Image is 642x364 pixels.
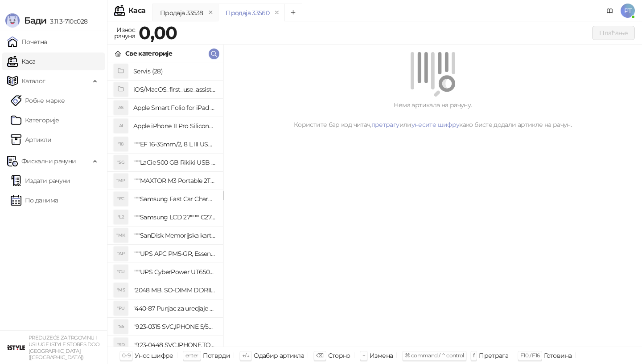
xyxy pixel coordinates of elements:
[544,350,572,361] div: Готовина
[185,352,198,359] span: enter
[114,338,128,352] div: "SD
[473,352,474,359] span: f
[114,210,128,224] div: "L2
[46,17,87,25] span: 3.11.3-710c028
[29,335,100,360] small: PREDUZEĆE ZA TRGOVINU I USLUGE ISTYLE STORES DOO [GEOGRAPHIC_DATA] ([GEOGRAPHIC_DATA])
[11,131,52,149] a: ArtikliАртикли
[133,210,216,224] h4: """Samsung LCD 27"""" C27F390FHUXEN"""
[11,111,59,129] a: Категорије
[114,155,128,170] div: "5G
[114,137,128,151] div: "18
[133,338,216,352] h4: "923-0448 SVC,IPHONE,TOURQUE DRIVER KIT .65KGF- CM Šrafciger "
[114,119,128,133] div: AI
[7,33,47,51] a: Почетна
[21,72,45,90] span: Каталог
[520,352,539,359] span: F10 / F16
[114,247,128,261] div: "AP
[603,4,617,18] a: Документација
[405,352,464,359] span: ⌘ command / ⌃ control
[316,352,323,359] span: ⌫
[254,350,304,361] div: Одабир артикла
[234,100,631,129] div: Нема артикала на рачуну. Користите бар код читач, или како бисте додали артикле на рачун.
[226,8,269,18] div: Продаја 33560
[114,265,128,279] div: "CU
[242,352,249,359] span: ↑/↓
[133,174,216,188] h4: """MAXTOR M3 Portable 2TB 2.5"""" crni eksterni hard disk HX-M201TCB/GM"""
[133,192,216,206] h4: """Samsung Fast Car Charge Adapter, brzi auto punja_, boja crna"""
[133,101,216,115] h4: Apple Smart Folio for iPad mini (A17 Pro) - Sage
[133,137,216,151] h4: """EF 16-35mm/2, 8 L III USM"""
[5,13,20,28] img: Logo
[122,352,130,359] span: 0-9
[21,152,76,170] span: Фискални рачуни
[412,121,460,129] a: унесите шифру
[11,172,70,190] a: Издати рачуни
[362,352,365,359] span: +
[11,191,58,209] a: По данима
[133,301,216,315] h4: "440-87 Punjac za uredjaje sa micro USB portom 4/1, Stand."
[284,4,302,21] button: Add tab
[328,350,350,361] div: Сторно
[112,24,137,42] div: Износ рачуна
[114,283,128,297] div: "MS
[133,64,216,78] h4: Servis (28)
[621,4,635,18] span: PT
[128,7,145,14] div: Каса
[135,350,173,361] div: Унос шифре
[203,350,230,361] div: Потврди
[371,121,399,129] a: претрагу
[114,301,128,315] div: "PU
[11,92,65,109] a: Робне марке
[205,9,217,16] button: remove
[114,228,128,243] div: "MK
[133,119,216,133] h4: Apple iPhone 11 Pro Silicone Case - Black
[479,350,508,361] div: Претрага
[7,339,25,356] img: 64x64-companyLogo-77b92cf4-9946-4f36-9751-bf7bb5fd2c7d.png
[114,101,128,115] div: AS
[125,49,172,58] div: Све категорије
[592,26,635,40] button: Плаћање
[139,22,177,44] strong: 0,00
[7,53,35,70] a: Каса
[133,265,216,279] h4: """UPS CyberPower UT650EG, 650VA/360W , line-int., s_uko, desktop"""
[133,283,216,297] h4: "2048 MB, SO-DIMM DDRII, 667 MHz, Napajanje 1,8 0,1 V, Latencija CL5"
[370,350,393,361] div: Измена
[114,192,128,206] div: "FC
[133,320,216,334] h4: "923-0315 SVC,IPHONE 5/5S BATTERY REMOVAL TRAY Držač za iPhone sa kojim se otvara display
[160,8,203,18] div: Продаја 33538
[114,174,128,188] div: "MP
[107,62,223,347] div: grid
[133,247,216,261] h4: """UPS APC PM5-GR, Essential Surge Arrest,5 utic_nica"""
[271,9,283,16] button: remove
[133,82,216,97] h4: iOS/MacOS_first_use_assistance (4)
[133,228,216,243] h4: """SanDisk Memorijska kartica 256GB microSDXC sa SD adapterom SDSQXA1-256G-GN6MA - Extreme PLUS, ...
[24,15,46,26] span: Бади
[114,320,128,334] div: "S5
[133,155,216,170] h4: """LaCie 500 GB Rikiki USB 3.0 / Ultra Compact & Resistant aluminum / USB 3.0 / 2.5"""""""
